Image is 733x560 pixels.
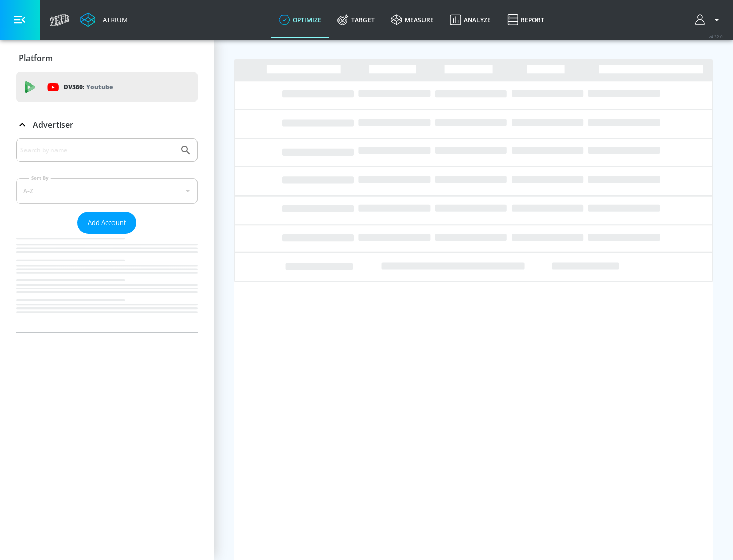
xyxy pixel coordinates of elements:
p: Platform [19,52,53,64]
a: measure [383,2,442,38]
input: Search by name [20,144,175,157]
span: Add Account [88,217,126,229]
a: Analyze [442,2,499,38]
div: Platform [16,44,198,72]
button: Add Account [77,212,136,234]
div: DV360: Youtube [16,72,198,102]
div: Advertiser [16,110,198,139]
nav: list of Advertiser [16,234,198,332]
a: Atrium [80,12,128,27]
p: Youtube [86,81,113,92]
div: Atrium [99,15,128,24]
p: Advertiser [33,119,73,130]
label: Sort By [29,175,51,181]
a: Target [329,2,383,38]
p: DV360: [64,81,113,93]
div: Advertiser [16,138,198,332]
a: optimize [271,2,329,38]
span: v 4.32.0 [709,34,723,39]
div: A-Z [16,178,198,204]
a: Report [499,2,552,38]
